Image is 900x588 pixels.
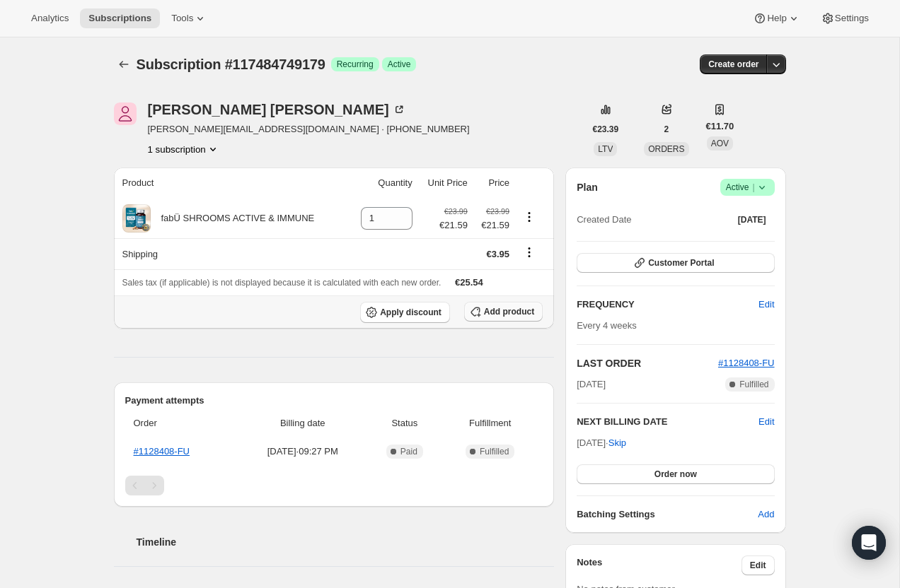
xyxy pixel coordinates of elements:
button: Subscriptions [80,8,160,28]
span: Recurring [337,59,374,70]
button: Product actions [148,142,220,156]
span: €21.59 [439,218,468,233]
span: Edit [758,298,774,312]
div: [PERSON_NAME] [PERSON_NAME] [148,102,406,117]
a: #1128408-FU [134,446,190,457]
span: Order now [654,469,697,480]
button: Tools [163,8,216,28]
button: Analytics [23,8,77,28]
span: Add product [484,306,534,317]
span: Tools [171,13,193,24]
button: #1128408-FU [718,356,775,370]
span: Created Date [577,213,631,227]
button: Edit [742,555,775,575]
h2: FREQUENCY [577,298,758,312]
h3: Notes [577,555,742,575]
span: Customer Portal [648,257,714,269]
button: Create order [700,54,767,74]
button: Settings [812,8,877,28]
button: Product actions [518,209,541,225]
span: Skip [608,436,626,450]
button: Shipping actions [518,245,541,260]
th: Order [125,408,238,439]
span: Active [726,180,769,194]
span: Every 4 weeks [577,320,637,331]
span: ORDERS [648,144,684,154]
button: Customer Portal [577,253,774,273]
button: Edit [758,415,774,429]
h2: Timeline [137,535,555,549]
div: Open Intercom Messenger [852,526,886,560]
span: Help [767,13,786,24]
span: Jennifer Riordan [114,102,137,125]
span: Subscription #117484749179 [137,57,325,72]
span: €25.54 [455,277,483,288]
span: [DATE] [738,214,766,225]
button: Skip [600,432,635,454]
span: [DATE] [577,377,606,392]
h2: LAST ORDER [577,356,718,370]
span: Active [388,59,411,70]
nav: Pagination [125,476,543,495]
span: Billing date [242,416,364,430]
span: Settings [835,13,869,24]
span: Sales tax (if applicable) is not displayed because it is calculated with each new order. [122,278,442,288]
img: product img [122,204,151,233]
h6: Batching Settings [577,507,758,522]
span: | [752,182,754,193]
span: Create order [708,59,758,70]
button: €23.39 [584,119,628,139]
th: Price [472,167,514,199]
span: 2 [664,124,669,135]
span: Apply discount [380,307,442,318]
span: AOV [711,139,729,148]
button: Apply discount [360,302,450,323]
th: Unit Price [417,167,472,199]
span: Subscriptions [88,13,151,24]
span: Fulfilled [480,446,509,457]
h2: NEXT BILLING DATE [577,415,758,429]
span: Fulfilled [739,379,768,390]
a: #1128408-FU [718,358,775,368]
button: Subscriptions [114,54,134,74]
span: LTV [598,144,613,154]
span: €3.95 [486,249,509,259]
span: Add [758,507,774,522]
button: Add product [464,302,543,322]
span: Paid [400,446,417,457]
button: Edit [750,293,783,316]
h2: Payment attempts [125,394,543,408]
h2: Plan [577,180,598,194]
span: €21.59 [476,218,509,233]
span: Analytics [31,13,69,24]
th: Product [114,167,348,199]
span: €11.70 [706,119,734,134]
small: €23.99 [486,207,509,216]
span: [DATE] · [577,437,626,448]
span: Fulfillment [446,416,534,430]
th: Quantity [348,167,417,199]
button: Add [749,503,783,526]
th: Shipping [114,238,348,269]
span: [PERSON_NAME][EMAIL_ADDRESS][DOMAIN_NAME] · [PHONE_NUMBER] [148,122,470,136]
button: [DATE] [729,210,775,230]
button: Help [744,8,809,28]
button: 2 [656,119,678,139]
span: [DATE] · 09:27 PM [242,445,364,459]
span: Status [372,416,438,430]
div: fabÜ SHROOMS ACTIVE & IMMUNE [151,211,315,225]
small: €23.99 [444,207,468,216]
button: Order now [577,464,774,484]
span: €23.39 [593,124,619,135]
span: Edit [750,560,766,571]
